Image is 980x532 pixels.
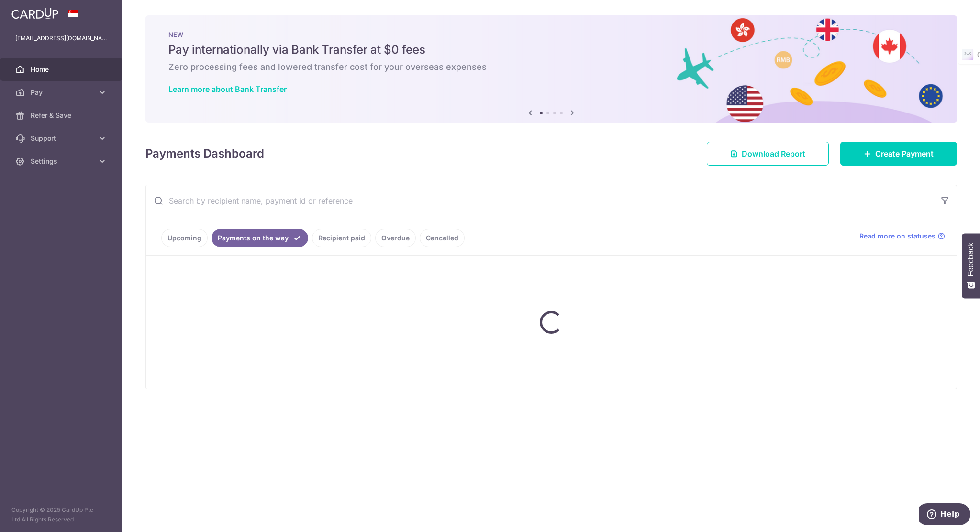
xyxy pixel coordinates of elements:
[168,61,934,73] h6: Zero processing fees and lowered transfer cost for your overseas expenses
[212,229,308,247] a: Payments on the way
[875,148,934,159] span: Create Payment
[31,157,94,166] span: Settings
[742,148,805,159] span: Download Report
[31,134,94,143] span: Support
[859,231,935,241] span: Read more on statuses
[145,15,957,123] img: Bank transfer banner
[967,243,975,276] span: Feedback
[31,111,94,120] span: Refer & Save
[840,142,957,166] a: Create Payment
[145,145,264,162] h4: Payments Dashboard
[31,88,94,97] span: Pay
[168,42,934,57] h5: Pay internationally via Bank Transfer at $0 fees
[15,34,107,43] p: [EMAIL_ADDRESS][DOMAIN_NAME]
[11,8,58,19] img: CardUp
[707,142,829,166] a: Download Report
[31,65,94,74] span: Home
[168,84,287,94] a: Learn more about Bank Transfer
[168,31,934,38] p: NEW
[859,231,945,241] a: Read more on statuses
[146,185,934,216] input: Search by recipient name, payment id or reference
[919,503,970,527] iframe: Opens a widget where you can find more information
[962,233,980,298] button: Feedback - Show survey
